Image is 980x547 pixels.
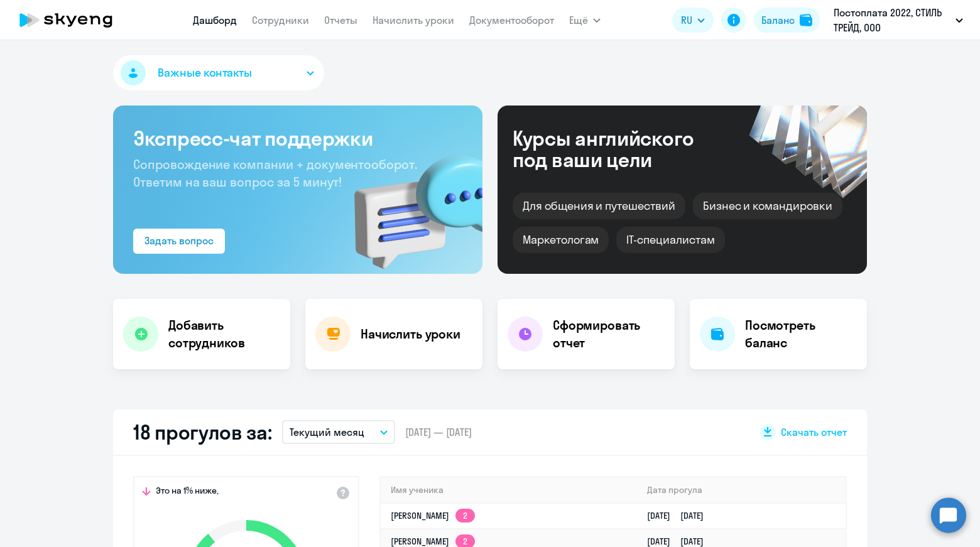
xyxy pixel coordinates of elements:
[324,14,357,26] a: Отчеты
[553,317,665,352] h4: Сформировать отчет
[693,193,842,219] div: Бизнес и командировки
[361,325,460,343] h4: Начислить уроки
[156,485,219,500] span: Это на 1% ниже,
[252,14,309,26] a: Сотрудники
[513,227,609,253] div: Маркетологам
[405,425,472,439] span: [DATE] — [DATE]
[637,477,846,503] th: Дата прогула
[569,13,588,28] span: Ещё
[827,5,969,35] button: Постоплата 2022, СТИЛЬ ТРЕЙД, ООО
[373,14,454,26] a: Начислить уроки
[672,8,714,33] button: RU
[168,317,280,352] h4: Добавить сотрудников
[282,420,395,444] button: Текущий месяц
[290,425,364,440] p: Текущий месяц
[391,536,475,547] a: [PERSON_NAME]2
[616,227,724,253] div: IT-специалистам
[800,14,812,26] img: balance
[513,127,727,170] div: Курсы английского под ваши цели
[681,13,692,28] span: RU
[133,229,225,254] button: Задать вопрос
[144,233,214,248] div: Задать вопрос
[647,510,714,521] a: [DATE][DATE]
[391,510,475,521] a: [PERSON_NAME]2
[158,65,252,81] span: Важные контакты
[455,509,475,523] app-skyeng-badge: 2
[834,5,950,35] p: Постоплата 2022, СТИЛЬ ТРЕЙД, ООО
[781,425,847,439] span: Скачать отчет
[761,13,795,28] div: Баланс
[381,477,637,503] th: Имя ученика
[193,14,237,26] a: Дашборд
[133,126,462,151] h3: Экспресс-чат поддержки
[133,420,272,445] h2: 18 прогулов за:
[469,14,554,26] a: Документооборот
[513,193,685,219] div: Для общения и путешествий
[336,133,482,274] img: bg-img
[569,8,601,33] button: Ещё
[113,55,324,90] button: Важные контакты
[745,317,857,352] h4: Посмотреть баланс
[133,156,417,190] span: Сопровождение компании + документооборот. Ответим на ваш вопрос за 5 минут!
[647,536,714,547] a: [DATE][DATE]
[754,8,820,33] button: Балансbalance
